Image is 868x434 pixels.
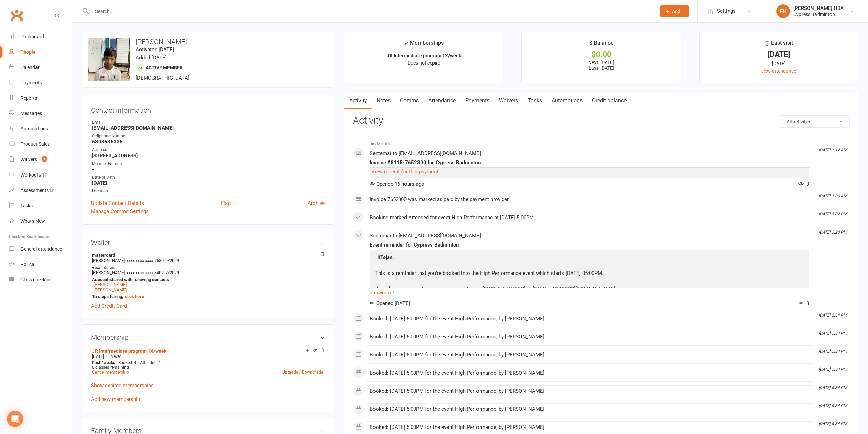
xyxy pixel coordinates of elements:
[9,121,72,137] a: Automations
[136,55,167,61] time: Added [DATE]
[819,367,847,372] i: [DATE] 5:34 PM
[91,104,325,114] h3: Contact information
[92,180,325,186] strong: [DATE]
[761,68,796,74] a: view attendance
[20,126,48,131] div: Automations
[776,4,790,18] div: FH
[92,370,129,375] a: Cancel membership
[408,60,440,66] span: Does not expire
[20,246,62,252] div: General attendance
[127,258,164,263] span: xxxx xxxx xxxx 7580
[370,352,809,358] div: Booked: [DATE] 5:00PM for the event High Performance, by [PERSON_NAME]
[221,199,231,207] a: Flag
[91,199,144,207] a: Update Contact Details
[528,60,674,71] p: Next: [DATE] Last: [DATE]
[92,365,129,370] span: 0 classes remaining
[88,38,130,81] img: image1712415751.png
[819,349,847,354] i: [DATE] 5:34 PM
[798,300,809,306] span: 3
[20,141,50,147] div: Product Sales
[370,181,424,187] span: Opened 16 hours ago
[165,258,179,263] span: 9/2029
[765,39,793,51] div: Last visit
[20,157,37,162] div: Waivers
[308,199,325,207] a: Archive
[146,65,183,70] span: Active member
[92,139,325,145] strong: 6303636335
[20,49,36,55] div: People
[370,316,809,322] div: Booked: [DATE] 5:00PM for the event High Performance, by [PERSON_NAME]
[798,181,809,187] span: 3
[819,385,847,390] i: [DATE] 5:34 PM
[819,313,847,318] i: [DATE] 5:34 PM
[20,218,45,224] div: What's New
[494,93,523,109] a: Waivers
[373,269,618,279] p: This is a reminder that you're booked into the High Performance event which starts [DATE] 05:00PM.
[91,334,325,341] h3: Membership
[380,254,393,261] strong: Tejas
[9,106,72,121] a: Messages
[92,160,325,167] div: Member Number
[282,370,323,375] a: Upgrade / Downgrade
[395,93,424,109] a: Comms
[370,160,809,166] div: Invoice #8115-7652300 for Cypress Badminton
[9,60,72,75] a: Calendar
[9,257,72,272] a: Roll call
[94,282,127,287] a: [PERSON_NAME]
[819,194,847,198] i: [DATE] 1:06 AM
[523,93,547,109] a: Tasks
[9,137,72,152] a: Product Sales
[92,354,104,359] span: [DATE]
[706,60,852,67] div: [DATE]
[92,265,321,270] strong: visa
[92,360,104,365] span: Past 4
[91,239,325,247] h3: Wallet
[344,93,372,109] a: Activity
[92,119,325,126] div: Email
[9,75,72,90] a: Payments
[370,150,481,156] span: Sent email to [EMAIL_ADDRESS][DOMAIN_NAME]
[424,93,460,109] a: Attendance
[9,241,72,257] a: General attendance kiosk mode
[9,213,72,229] a: What's New
[589,39,614,51] div: $ Balance
[20,172,41,178] div: Workouts
[91,396,140,402] a: Add new membership
[9,90,72,106] a: Reports
[9,29,72,44] a: Dashboard
[370,233,481,239] span: Sent email to [EMAIL_ADDRESS][DOMAIN_NAME]
[136,75,189,81] span: [DEMOGRAPHIC_DATA]
[717,3,736,19] span: Settings
[370,242,809,248] div: Event reminder for Cypress Badminton
[370,288,809,297] a: show more
[370,370,809,376] div: Booked: [DATE] 5:00PM for the event High Performance, by [PERSON_NAME]
[819,331,847,336] i: [DATE] 5:34 PM
[9,198,72,213] a: Tasks
[9,167,72,183] a: Workouts
[587,93,631,109] a: Credit balance
[92,174,325,181] div: Date of Birth
[136,46,174,53] time: Activated [DATE]
[372,93,395,109] a: Notes
[404,40,408,46] i: ✓
[793,11,844,17] div: Cypress Badminton
[91,382,154,389] a: Show expired memberships
[793,5,844,11] div: [PERSON_NAME] HBA
[20,95,37,101] div: Reports
[20,262,36,267] div: Roll call
[92,146,325,153] div: Address
[387,53,461,58] strong: JR Intermediate program 1X/week
[102,265,119,270] span: default
[819,148,847,152] i: [DATE] 1:12 AM
[92,188,325,194] div: Location
[90,6,651,16] input: Search...
[660,5,689,17] button: Add
[20,65,40,70] div: Calendar
[373,285,618,295] p: If you have any questions please contact us at [PHONE_NUMBER] or [EMAIL_ADDRESS][DOMAIN_NAME].
[92,277,321,282] strong: Account shared with following contacts
[165,270,179,275] span: 7/2029
[819,230,847,235] i: [DATE] 5:23 PM
[111,354,121,359] span: Never
[706,51,852,58] div: [DATE]
[92,153,325,159] strong: [STREET_ADDRESS]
